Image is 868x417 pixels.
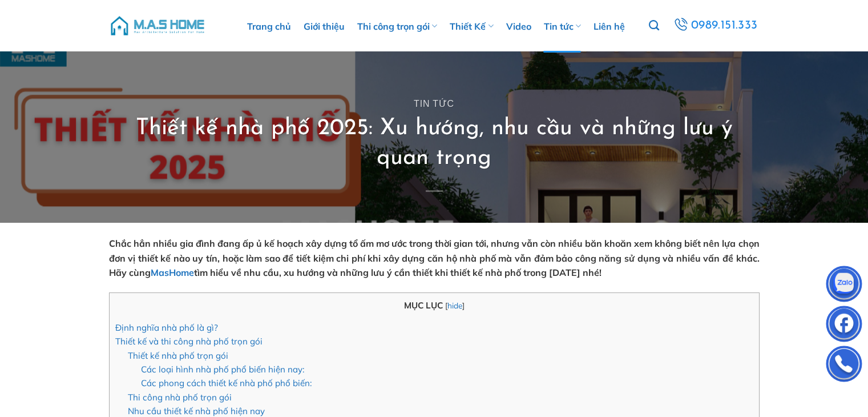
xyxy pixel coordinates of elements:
[109,114,760,173] h1: Thiết kế nhà phố 2025: Xu hướng, nhu cầu và những lưu ý quan trọng
[141,378,312,388] a: Các phong cách thiết kế nhà phố phổ biến:
[115,336,263,347] a: Thiết kế và thi công nhà phố trọn gói
[827,308,861,343] img: Facebook
[447,300,462,310] a: hide
[462,300,465,310] span: ]
[109,9,206,43] img: M.A.S HOME – Tổng Thầu Thiết Kế Và Xây Nhà Trọn Gói
[827,348,861,383] img: Phone
[691,16,758,35] span: 0989.151.333
[115,299,753,312] p: MỤC LỤC
[128,406,265,416] a: Nhu cầu thiết kế nhà phố hiện nay
[445,300,447,310] span: [
[414,99,454,109] a: Tin tức
[128,350,228,361] a: Thiết kế nhà phố trọn gói
[672,15,760,36] a: 0989.151.333
[141,364,304,375] a: Các loại hình nhà phố phổ biến hiện nay:
[827,268,861,303] img: Zalo
[649,14,659,38] a: Tìm kiếm
[109,238,760,278] strong: Chắc hẳn nhiều gia đình đang ấp ủ kế hoạch xây dựng tổ ấm mơ ước trong thời gian tới, nhưng vẫn c...
[151,267,194,278] a: MasHome
[128,392,232,403] a: Thi công nhà phố trọn gói
[115,322,218,333] a: Định nghĩa nhà phố là gì?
